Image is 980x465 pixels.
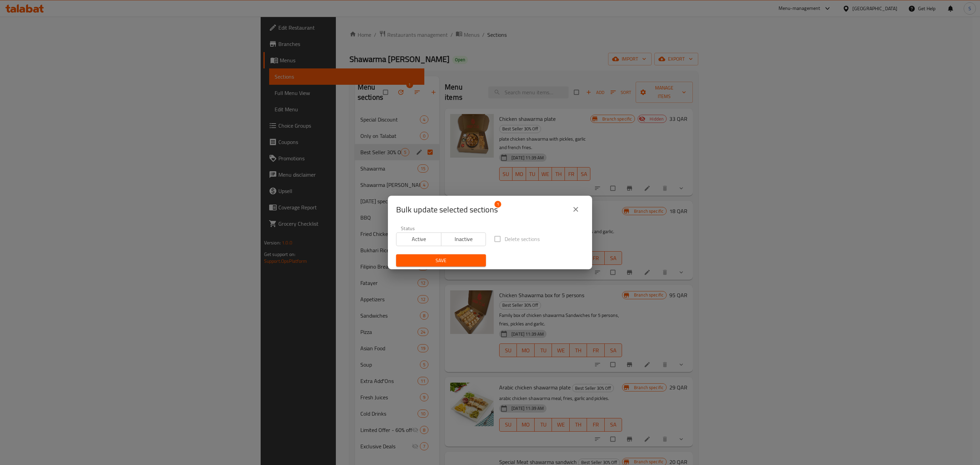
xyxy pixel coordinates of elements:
[441,233,486,246] button: Inactive
[396,254,486,267] button: Save
[505,235,540,243] span: Delete sections
[494,201,501,208] span: 1
[396,233,441,246] button: Active
[402,256,480,265] span: Save
[444,234,484,244] span: Inactive
[568,201,584,218] button: close
[399,234,439,244] span: Active
[396,204,498,215] span: Selected section count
